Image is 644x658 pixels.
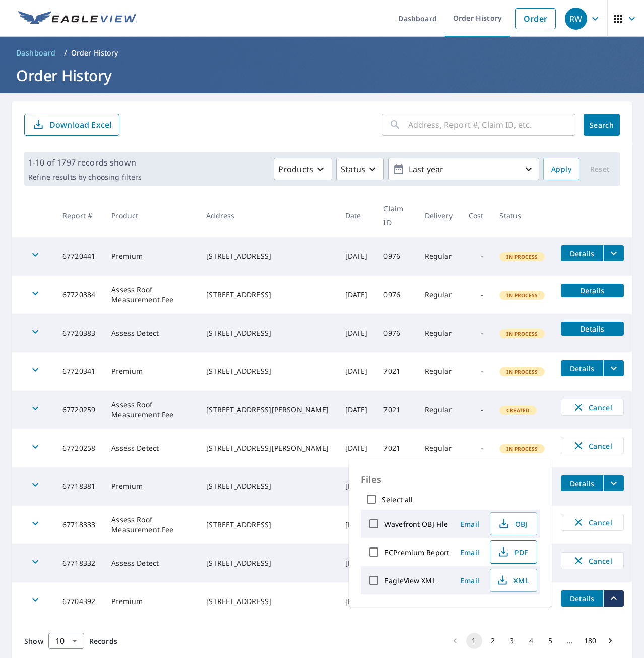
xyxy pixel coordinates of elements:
span: OBJ [496,518,529,530]
td: [DATE] [337,582,376,621]
span: In Process [500,253,544,260]
button: Cancel [561,514,624,531]
td: Regular [417,352,461,391]
button: filesDropdownBtn-67720441 [603,245,624,261]
td: [DATE] [337,352,376,391]
td: Regular [417,391,461,429]
span: Details [567,364,597,373]
th: Delivery [417,194,461,237]
img: EV Logo [18,11,137,26]
td: Premium [103,467,198,506]
button: filesDropdownBtn-67704392 [603,590,624,607]
td: Premium [103,352,198,391]
button: Go to page 5 [543,633,559,649]
td: - [461,352,492,391]
td: - [461,429,492,467]
div: RW [565,8,587,30]
a: Order [515,8,556,29]
span: Cancel [571,440,613,452]
span: Show [24,636,43,646]
button: XML [490,569,537,592]
button: Last year [388,158,539,180]
td: Assess Detect [103,544,198,582]
div: [STREET_ADDRESS] [206,520,329,530]
button: Status [336,158,384,180]
button: Go to page 3 [504,633,521,649]
td: [DATE] [337,467,376,506]
span: Email [458,547,482,557]
div: [STREET_ADDRESS] [206,290,329,300]
div: [STREET_ADDRESS][PERSON_NAME] [206,443,329,453]
button: OBJ [490,512,537,535]
div: [STREET_ADDRESS] [206,366,329,376]
span: Search [592,120,612,130]
nav: pagination navigation [445,633,620,649]
p: Download Excel [49,119,111,130]
td: 7021 [375,391,416,429]
button: Cancel [561,552,624,569]
span: Details [567,324,618,334]
td: [DATE] [337,506,376,544]
button: detailsBtn-67720341 [561,360,603,376]
td: 0976 [375,276,416,314]
td: - [461,237,492,276]
td: Premium [103,237,198,276]
td: Assess Detect [103,314,198,352]
button: detailsBtn-67704392 [561,590,603,607]
label: Wavefront OBJ File [384,519,448,529]
td: 67720383 [54,314,103,352]
td: [DATE] [337,314,376,352]
button: detailsBtn-67720441 [561,245,603,261]
span: Cancel [571,555,613,567]
td: [DATE] [337,391,376,429]
a: Dashboard [12,45,60,61]
button: Apply [543,158,579,180]
p: Refine results by choosing filters [28,173,142,182]
span: Apply [551,163,571,176]
nav: breadcrumb [12,45,632,61]
td: [DATE] [337,429,376,467]
td: 67720259 [54,391,103,429]
span: Records [89,636,117,646]
td: 7021 [375,429,416,467]
button: Products [274,158,332,180]
button: Go to page 180 [581,633,599,649]
td: 67720341 [54,352,103,391]
span: Details [567,249,597,258]
td: - [461,391,492,429]
td: Regular [417,314,461,352]
button: Cancel [561,399,624,416]
td: 67720258 [54,429,103,467]
td: 67720441 [54,237,103,276]
button: detailsBtn-67720383 [561,322,624,336]
span: Dashboard [16,48,56,58]
span: Details [567,286,618,295]
button: Search [584,114,620,136]
td: Regular [417,276,461,314]
td: 67718381 [54,467,103,506]
th: Address [198,194,337,237]
span: Email [458,576,482,585]
th: Cost [461,194,492,237]
div: Show 10 records [48,633,84,649]
p: Order History [71,48,118,58]
span: Details [567,479,597,488]
div: [STREET_ADDRESS] [206,481,329,491]
div: [STREET_ADDRESS] [206,328,329,338]
th: Product [103,194,198,237]
td: Regular [417,237,461,276]
div: [STREET_ADDRESS] [206,596,329,607]
button: detailsBtn-67718381 [561,475,603,491]
td: - [461,276,492,314]
td: [DATE] [337,544,376,582]
label: EagleView XML [384,576,436,585]
th: Claim ID [375,194,416,237]
button: Go to page 4 [524,633,540,649]
div: … [562,636,578,646]
p: Products [278,163,313,175]
td: 67718332 [54,544,103,582]
span: In Process [500,292,544,299]
label: Select all [382,495,413,504]
td: Assess Roof Measurement Fee [103,391,198,429]
td: 67720384 [54,276,103,314]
